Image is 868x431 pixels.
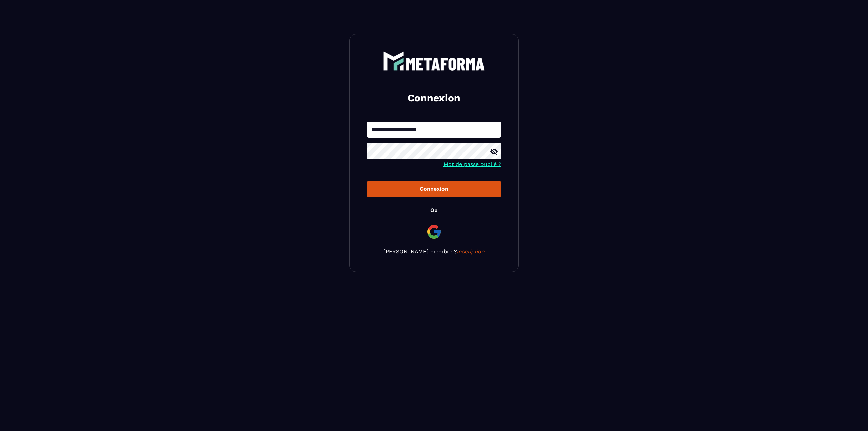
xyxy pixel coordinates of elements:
p: [PERSON_NAME] membre ? [367,248,501,255]
a: Mot de passe oublié ? [443,161,501,167]
img: google [426,224,442,240]
img: logo [383,51,485,71]
div: Connexion [372,186,496,192]
button: Connexion [367,181,501,197]
a: logo [367,51,501,71]
h2: Connexion [375,91,493,105]
a: Inscription [457,248,485,255]
p: Ou [430,207,438,213]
